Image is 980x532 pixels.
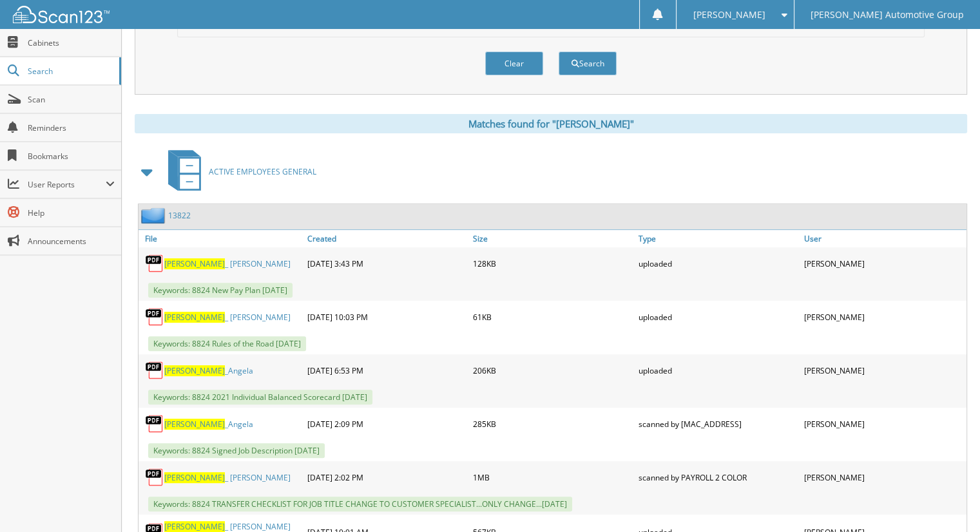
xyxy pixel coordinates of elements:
span: Keywords: 8824 Rules of the Road [DATE] [148,336,306,351]
div: 128KB [470,251,635,276]
a: [PERSON_NAME]_ [PERSON_NAME] [164,312,291,323]
span: Help [28,207,115,218]
a: 13822 [168,210,191,221]
img: PDF.png [145,414,164,433]
div: [PERSON_NAME] [801,251,966,276]
div: [PERSON_NAME] [801,411,966,437]
div: [DATE] 10:03 PM [304,304,470,330]
span: Announcements [28,236,115,247]
span: Reminders [28,122,115,133]
img: PDF.png [145,361,164,380]
div: 1MB [470,464,635,490]
a: Type [635,230,801,247]
a: User [801,230,966,247]
div: scanned by [MAC_ADDRESS] [635,411,801,437]
img: PDF.png [145,307,164,327]
span: Keywords: 8824 Signed Job Description [DATE] [148,443,325,458]
div: [DATE] 2:02 PM [304,464,470,490]
span: Search [28,66,113,77]
div: 206KB [470,357,635,383]
div: uploaded [635,251,801,276]
div: [PERSON_NAME] [801,357,966,383]
span: Keywords: 8824 TRANSFER CHECKLIST FOR JOB TITLE CHANGE TO CUSTOMER SPECIALIST...ONLY CHANGE...[DATE] [148,497,572,511]
span: [PERSON_NAME] Automotive Group [811,11,964,19]
div: 61KB [470,304,635,330]
span: User Reports [28,179,106,190]
span: [PERSON_NAME] [164,521,225,532]
div: [DATE] 2:09 PM [304,411,470,437]
img: PDF.png [145,468,164,487]
a: [PERSON_NAME]_Angela [164,419,253,430]
a: Created [304,230,470,247]
div: [DATE] 3:43 PM [304,251,470,276]
span: Cabinets [28,37,115,48]
button: Clear [485,52,543,75]
a: [PERSON_NAME]_ [PERSON_NAME] [164,472,291,483]
span: [PERSON_NAME] [164,258,225,269]
span: Keywords: 8824 New Pay Plan [DATE] [148,283,293,298]
span: Bookmarks [28,151,115,162]
iframe: Chat Widget [916,470,980,532]
a: ACTIVE EMPLOYEES GENERAL [160,146,316,197]
a: [PERSON_NAME]_ [PERSON_NAME] [164,258,291,269]
span: [PERSON_NAME] [693,11,765,19]
div: uploaded [635,304,801,330]
span: Keywords: 8824 2021 Individual Balanced Scorecard [DATE] [148,390,372,404]
span: ACTIVE EMPLOYEES GENERAL [209,166,316,177]
img: folder2.png [141,207,168,223]
div: Matches found for "[PERSON_NAME]" [135,114,967,133]
span: [PERSON_NAME] [164,365,225,376]
a: Size [470,230,635,247]
a: [PERSON_NAME]_Angela [164,365,253,376]
img: scan123-logo-white.svg [13,6,110,23]
img: PDF.png [145,254,164,273]
span: [PERSON_NAME] [164,472,225,483]
div: [DATE] 6:53 PM [304,357,470,383]
button: Search [559,52,617,75]
span: [PERSON_NAME] [164,419,225,430]
div: [PERSON_NAME] [801,464,966,490]
span: [PERSON_NAME] [164,312,225,323]
span: Scan [28,94,115,105]
div: uploaded [635,357,801,383]
div: [PERSON_NAME] [801,304,966,330]
div: 285KB [470,411,635,437]
div: scanned by PAYROLL 2 COLOR [635,464,801,490]
a: File [139,230,304,247]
